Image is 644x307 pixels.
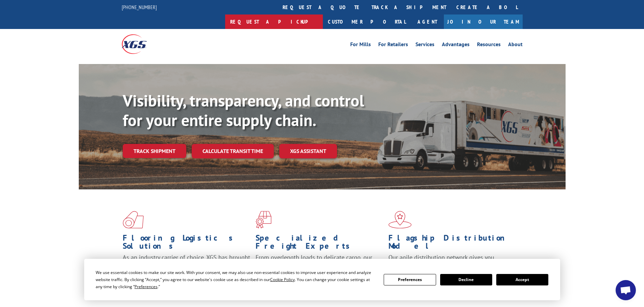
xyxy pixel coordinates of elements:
img: xgs-icon-focused-on-flooring-red [256,211,271,228]
a: Request a pickup [225,14,323,29]
a: Join Our Team [444,14,523,29]
span: Our agile distribution network gives you nationwide inventory management on demand. [388,253,513,269]
b: Visibility, transparency, and control for your entire supply chain. [123,90,364,130]
p: From overlength loads to delicate cargo, our experienced staff knows the best way to move your fr... [256,253,383,283]
button: Decline [440,274,492,285]
a: Agent [411,14,444,29]
a: For Mills [350,42,371,49]
a: Customer Portal [323,14,411,29]
span: Preferences [135,284,158,289]
a: XGS ASSISTANT [279,144,337,158]
img: xgs-icon-total-supply-chain-intelligence-red [123,211,144,228]
a: Advantages [442,42,470,49]
span: As an industry carrier of choice, XGS has brought innovation and dedication to flooring logistics... [123,253,250,277]
img: xgs-icon-flagship-distribution-model-red [388,211,412,228]
button: Accept [496,274,548,285]
div: Open chat [616,280,636,300]
h1: Specialized Freight Experts [256,234,383,253]
div: We use essential cookies to make our site work. With your consent, we may also use non-essential ... [96,269,376,290]
a: Resources [477,42,501,49]
a: For Retailers [378,42,408,49]
button: Preferences [384,274,436,285]
div: Cookie Consent Prompt [84,259,560,300]
a: Calculate transit time [192,144,274,158]
a: Track shipment [123,144,186,158]
a: About [508,42,523,49]
a: Services [415,42,434,49]
h1: Flagship Distribution Model [388,234,516,253]
span: Cookie Policy [270,277,295,282]
a: [PHONE_NUMBER] [122,4,157,10]
h1: Flooring Logistics Solutions [123,234,251,253]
